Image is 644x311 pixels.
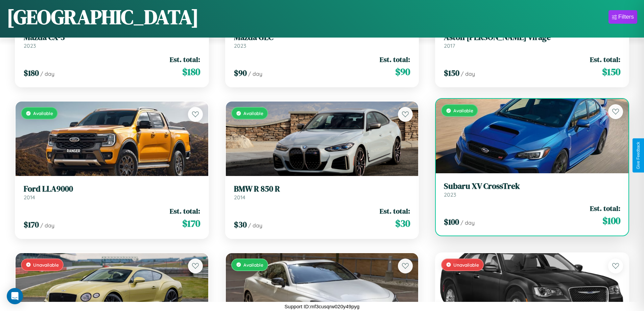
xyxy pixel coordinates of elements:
[24,184,200,201] a: Ford LLA90002014
[395,217,410,230] span: $ 30
[243,262,263,268] span: Available
[24,42,36,49] span: 2023
[444,216,459,227] span: $ 100
[24,194,35,201] span: 2014
[380,54,410,64] span: Est. total:
[444,181,620,198] a: Subaru XV CrossTrek2023
[444,42,455,49] span: 2017
[33,262,59,268] span: Unavailable
[234,67,247,79] span: $ 90
[248,222,262,229] span: / day
[40,70,54,77] span: / day
[444,181,620,191] h3: Subaru XV CrossTrek
[170,206,200,216] span: Est. total:
[243,110,263,116] span: Available
[234,42,246,49] span: 2023
[24,67,39,79] span: $ 180
[602,65,620,79] span: $ 150
[602,214,620,227] span: $ 100
[24,219,39,230] span: $ 170
[234,219,247,230] span: $ 30
[395,65,410,79] span: $ 90
[182,217,200,230] span: $ 170
[234,32,410,49] a: Mazda GLC2023
[234,184,410,194] h3: BMW R 850 R
[7,3,199,31] h1: [GEOGRAPHIC_DATA]
[285,302,360,311] p: Support ID: mf3cusqrw020y49pyg
[170,54,200,64] span: Est. total:
[24,32,200,42] h3: Mazda CX-3
[248,70,262,77] span: / day
[40,222,54,229] span: / day
[590,54,620,64] span: Est. total:
[461,70,475,77] span: / day
[618,14,634,20] div: Filters
[380,206,410,216] span: Est. total:
[182,65,200,79] span: $ 180
[234,184,410,201] a: BMW R 850 R2014
[460,219,475,226] span: / day
[444,191,456,198] span: 2023
[636,142,641,169] div: Give Feedback
[234,194,245,201] span: 2014
[590,203,620,213] span: Est. total:
[444,67,459,79] span: $ 150
[444,32,620,42] h3: Aston [PERSON_NAME] Virage
[444,32,620,49] a: Aston [PERSON_NAME] Virage2017
[33,110,53,116] span: Available
[453,262,479,268] span: Unavailable
[24,184,200,194] h3: Ford LLA9000
[609,10,637,24] button: Filters
[453,108,473,113] span: Available
[234,32,410,42] h3: Mazda GLC
[7,288,23,304] div: Open Intercom Messenger
[24,32,200,49] a: Mazda CX-32023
